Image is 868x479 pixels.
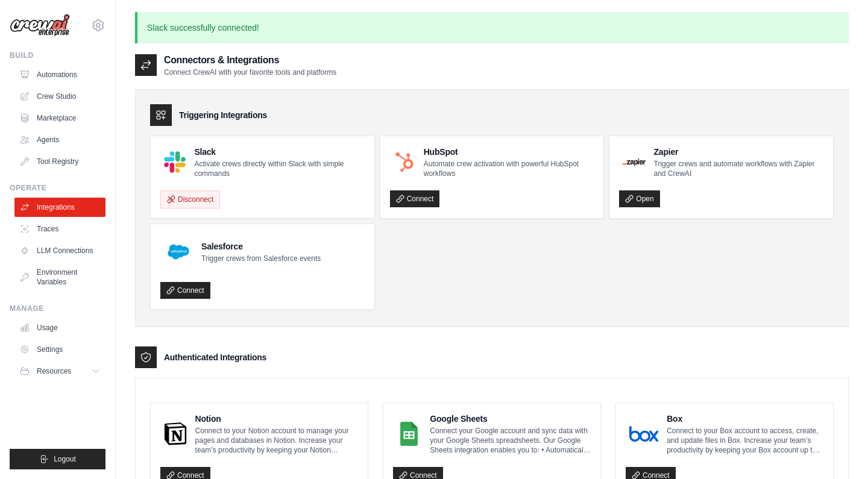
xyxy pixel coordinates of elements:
img: Slack Logo [164,151,186,173]
a: Traces [14,219,105,239]
p: Activate crews directly within Slack with simple commands [194,159,364,178]
a: Automations [14,65,105,84]
h4: Slack [194,146,364,158]
p: Trigger crews and automate workflows with Zapier and CrewAI [654,159,823,178]
p: Automate crew activation with powerful HubSpot workflows [424,159,594,178]
p: Connect CrewAI with your favorite tools and platforms [164,67,336,77]
a: Environment Variables [14,263,105,292]
a: Connect [390,190,440,207]
p: Slack successfully connected! [135,12,849,43]
a: Crew Studio [14,87,105,106]
p: Connect to your Notion account to manage your pages and databases in Notion. Increase your team’s... [195,426,358,455]
div: Operate [10,183,105,193]
img: Zapier Logo [623,158,645,166]
p: Connect your Google account and sync data with your Google Sheets spreadsheets. Our Google Sheets... [430,426,591,455]
p: Connect to your Box account to access, create, and update files in Box. Increase your team’s prod... [667,426,823,455]
span: Logout [54,454,76,464]
h4: Box [667,413,823,425]
a: Tool Registry [14,152,105,171]
a: Usage [14,318,105,337]
button: Resources [14,362,105,381]
h4: Notion [195,413,358,425]
div: Build [10,51,105,60]
h4: Zapier [654,146,823,158]
img: Notion Logo [164,422,187,446]
a: LLM Connections [14,241,105,260]
a: Settings [14,340,105,359]
img: Salesforce Logo [164,237,193,266]
img: HubSpot Logo [394,151,415,173]
img: Google Sheets Logo [397,422,421,446]
h4: Salesforce [201,240,321,252]
a: Marketplace [14,108,105,128]
h3: Authenticated Integrations [164,351,266,363]
a: Connect [160,282,210,299]
h4: Google Sheets [430,413,591,425]
a: Agents [14,130,105,149]
button: Logout [10,449,105,469]
div: Manage [10,304,105,313]
img: Box Logo [629,422,658,446]
h3: Triggering Integrations [179,109,267,121]
h2: Connectors & Integrations [164,53,336,67]
button: Disconnect [160,190,220,208]
img: Logo [10,14,70,37]
span: Resources [37,366,71,376]
a: Integrations [14,198,105,217]
a: Open [619,190,659,207]
p: Trigger crews from Salesforce events [201,254,321,263]
h4: HubSpot [424,146,594,158]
